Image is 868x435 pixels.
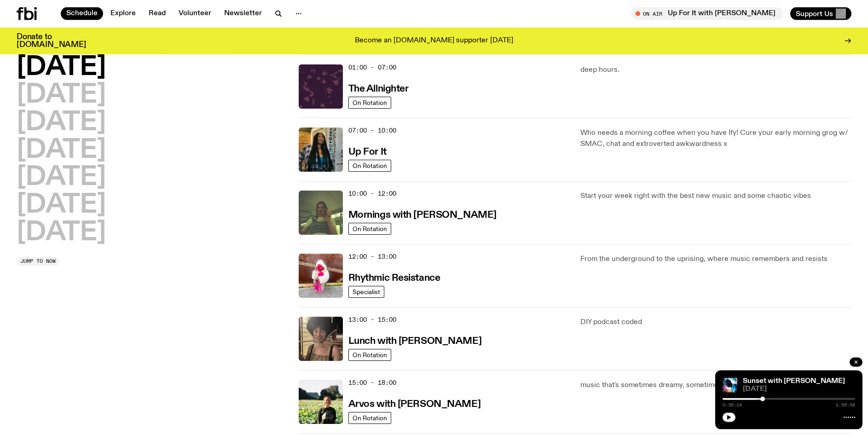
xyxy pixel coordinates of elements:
p: DIY podcast coded [580,317,851,328]
a: Up For It [348,145,387,157]
button: [DATE] [17,165,106,191]
a: Volunteer [173,7,217,20]
a: Explore [105,7,141,20]
button: On AirUp For It with [PERSON_NAME] [631,7,783,20]
button: Jump to now [17,257,59,266]
span: 12:00 - 13:00 [348,252,396,261]
img: Bri is smiling and wearing a black t-shirt. She is standing in front of a lush, green field. Ther... [299,380,343,424]
span: Specialist [353,288,380,295]
a: Arvos with [PERSON_NAME] [348,398,480,409]
img: Ify - a Brown Skin girl with black braided twists, looking up to the side with her tongue stickin... [299,128,343,172]
span: On Rotation [353,414,387,421]
a: Read [143,7,171,20]
h3: Arvos with [PERSON_NAME] [348,400,480,409]
button: [DATE] [17,138,106,163]
p: Start your week right with the best new music and some chaotic vibes [580,191,851,202]
a: Newsletter [219,7,267,20]
h3: Mornings with [PERSON_NAME] [348,210,497,220]
p: Who needs a morning coffee when you have Ify! Cure your early morning grog w/ SMAC, chat and extr... [580,128,851,150]
span: [DATE] [743,386,855,393]
a: On Rotation [348,412,391,424]
span: On Rotation [353,162,387,169]
h3: Donate to [DOMAIN_NAME] [17,33,86,49]
span: 1:59:58 [836,403,855,407]
p: music that's sometimes dreamy, sometimes fast, but always good! [580,380,851,391]
a: Specialist [348,286,384,298]
p: Become an [DOMAIN_NAME] supporter [DATE] [355,37,513,45]
a: Schedule [61,7,103,20]
span: 01:00 - 07:00 [348,63,396,72]
button: [DATE] [17,82,106,108]
img: Jim Kretschmer in a really cute outfit with cute braids, standing on a train holding up a peace s... [299,191,343,235]
span: 13:00 - 15:00 [348,315,396,324]
a: Sunset with [PERSON_NAME] [743,377,845,385]
span: On Rotation [353,225,387,232]
span: Support Us [796,10,833,18]
span: 07:00 - 10:00 [348,126,396,135]
span: 15:00 - 18:00 [348,378,396,387]
p: deep hours. [580,64,851,75]
span: 10:00 - 12:00 [348,189,396,198]
a: Rhythmic Resistance [348,272,440,283]
button: [DATE] [17,220,106,246]
button: [DATE] [17,192,106,218]
h3: Lunch with [PERSON_NAME] [348,336,481,346]
img: Simon Caldwell stands side on, looking downwards. He has headphones on. Behind him is a brightly ... [723,378,737,393]
span: On Rotation [353,99,387,106]
img: Attu crouches on gravel in front of a brown wall. They are wearing a white fur coat with a hood, ... [299,254,343,298]
h3: Up For It [348,147,387,157]
p: From the underground to the uprising, where music remembers and resists [580,254,851,265]
a: On Rotation [348,223,391,235]
button: Support Us [790,7,851,20]
a: On Rotation [348,97,391,109]
button: [DATE] [17,110,106,136]
span: 0:36:14 [723,403,742,407]
h3: Rhythmic Resistance [348,273,440,283]
a: On Rotation [348,160,391,172]
a: Mornings with [PERSON_NAME] [348,209,497,220]
button: [DATE] [17,55,106,81]
a: On Rotation [348,349,391,361]
a: Lunch with [PERSON_NAME] [348,335,481,346]
h3: The Allnighter [348,84,409,94]
span: On Rotation [353,351,387,358]
a: The Allnighter [348,82,409,94]
span: Jump to now [20,259,56,264]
